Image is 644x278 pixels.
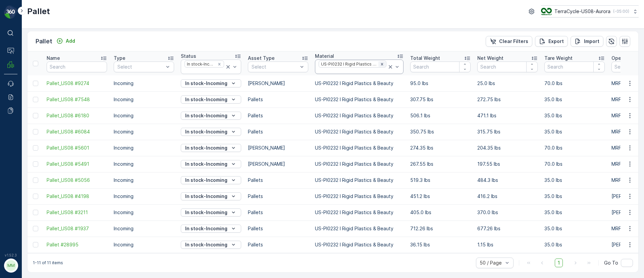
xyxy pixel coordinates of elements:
p: US-PI0232 I Rigid Plastics & Beauty [315,177,404,184]
p: In stock-Incoming [185,80,227,87]
a: Pallet_US08 #7548 [47,96,107,103]
span: 1 [555,259,563,267]
p: 1.15 lbs [477,241,538,248]
p: US-PI0232 I Rigid Plastics & Beauty [315,241,404,248]
p: Incoming [114,225,174,232]
div: Toggle Row Selected [33,97,38,102]
p: Incoming [114,112,174,119]
span: Pallet_US08 #3211 [47,209,107,216]
p: Status [181,53,196,59]
p: Pallet [36,37,52,46]
button: In stock-Incoming [181,128,241,136]
p: Pallets [248,96,308,103]
div: Toggle Row Selected [33,226,38,231]
p: 451.2 lbs [410,193,471,200]
input: Search [477,62,538,72]
input: Search [544,62,605,72]
p: US-PI0232 I Rigid Plastics & Beauty [315,193,404,200]
span: Pallet_US08 #4198 [47,193,107,200]
p: Type [114,55,125,62]
span: Go To [604,260,618,266]
p: 506.1 lbs [410,112,471,119]
p: 677.26 lbs [477,225,538,232]
div: Toggle Row Selected [33,81,38,86]
p: 519.3 lbs [410,177,471,184]
p: In stock-Incoming [185,161,227,167]
p: In stock-Incoming [185,112,227,119]
div: Toggle Row Selected [33,177,38,183]
p: 307.75 lbs [410,96,471,103]
p: Export [548,38,564,45]
p: 1-11 of 11 items [33,260,63,266]
a: Pallet_US08 #1937 [47,225,107,232]
button: Import [571,36,603,47]
p: Pallets [248,241,308,248]
p: US-PI0232 I Rigid Plastics & Beauty [315,145,404,151]
a: Pallet_US08 #5601 [47,145,107,151]
div: Toggle Row Selected [33,113,38,118]
p: TerraCycle-US08-Aurora [554,8,610,15]
p: 35.0 lbs [544,209,605,216]
p: 35.0 lbs [544,241,605,248]
p: In stock-Incoming [185,96,227,103]
p: 70.0 lbs [544,80,605,87]
div: MM [6,260,16,271]
p: US-PI0232 I Rigid Plastics & Beauty [315,80,404,87]
span: Pallet_US08 #6180 [47,112,107,119]
span: v 1.52.3 [4,253,17,257]
p: Tare Weight [544,55,573,62]
p: In stock-Incoming [185,209,227,216]
p: 272.75 lbs [477,96,538,103]
p: Material [315,53,334,59]
p: 70.0 lbs [544,161,605,167]
p: 95.0 lbs [410,80,471,87]
p: ( -05:00 ) [613,9,629,14]
p: Incoming [114,177,174,184]
p: Asset Type [248,55,275,62]
p: Pallets [248,193,308,200]
p: 35.0 lbs [544,128,605,135]
p: 416.2 lbs [477,193,538,200]
input: Search [47,62,107,72]
p: Import [584,38,599,45]
p: US-PI0232 I Rigid Plastics & Beauty [315,225,404,232]
button: In stock-Incoming [181,225,241,233]
p: Net Weight [477,55,503,62]
div: Toggle Row Selected [33,242,38,247]
p: 267.55 lbs [410,161,471,167]
p: In stock-Incoming [185,145,227,151]
p: US-PI0232 I Rigid Plastics & Beauty [315,96,404,103]
p: Clear Filters [499,38,528,45]
button: MM [4,259,17,273]
p: 370.0 lbs [477,209,538,216]
p: 35.0 lbs [544,96,605,103]
p: Select [117,64,164,70]
p: Incoming [114,193,174,200]
button: TerraCycle-US08-Aurora(-05:00) [541,5,639,17]
p: Incoming [114,80,174,87]
a: Pallet_US08 #5491 [47,161,107,167]
p: In stock-Incoming [185,225,227,232]
p: [PERSON_NAME] [248,80,308,87]
span: Pallet_US08 #6084 [47,128,107,135]
button: In stock-Incoming [181,192,241,200]
p: 274.35 lbs [410,145,471,151]
p: US-PI0232 I Rigid Plastics & Beauty [315,112,404,119]
div: US-PI0232 I Rigid Plastics & Beauty [319,61,378,67]
img: image_ci7OI47.png [541,8,552,15]
div: Toggle Row Selected [33,145,38,151]
input: Search [410,62,471,72]
div: Toggle Row Selected [33,161,38,167]
p: [PERSON_NAME] [248,145,308,151]
a: Pallet_US08 #9274 [47,80,107,87]
div: Toggle Row Selected [33,129,38,134]
p: 35.0 lbs [544,177,605,184]
button: Export [535,36,568,47]
button: In stock-Incoming [181,112,241,120]
p: Incoming [114,96,174,103]
p: Operator [611,55,632,62]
